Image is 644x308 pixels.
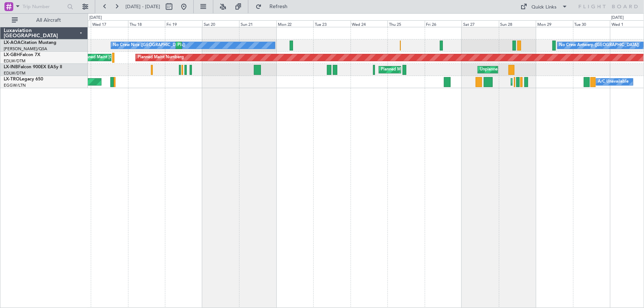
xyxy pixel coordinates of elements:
span: [DATE] - [DATE] [125,3,160,10]
span: LX-GBH [4,53,20,57]
button: Quick Links [517,1,572,13]
div: Planned Maint Nurnberg [138,52,184,63]
a: LX-TROLegacy 650 [4,77,43,82]
a: EDLW/DTM [4,58,25,64]
div: Mon 29 [536,20,573,27]
div: A/C Unavailable [598,76,629,87]
a: LX-INBFalcon 900EX EASy II [4,65,62,69]
div: Mon 22 [276,20,314,27]
input: Trip Number [23,1,65,12]
div: Thu 25 [388,20,425,27]
button: Refresh [252,1,296,13]
div: Planned Maint Nice ([GEOGRAPHIC_DATA]) [178,40,260,51]
div: Tue 30 [573,20,610,27]
a: LX-AOACitation Mustang [4,41,56,45]
a: [PERSON_NAME]/QSA [4,46,47,52]
div: No Crew Antwerp ([GEOGRAPHIC_DATA]) [559,40,640,51]
div: Planned Maint [GEOGRAPHIC_DATA] ([GEOGRAPHIC_DATA]) [381,64,497,75]
span: Refresh [263,4,294,9]
div: Unplanned Maint Roma (Ciampino) [480,64,546,75]
div: Quick Links [532,4,557,11]
div: Wed 24 [351,20,388,27]
div: [DATE] [611,15,624,21]
button: All Aircraft [8,14,80,26]
span: LX-TRO [4,77,20,82]
span: LX-AOA [4,41,21,45]
div: Sun 28 [499,20,536,27]
a: LX-GBHFalcon 7X [4,53,40,57]
div: Sat 20 [202,20,240,27]
div: Tue 23 [313,20,351,27]
div: Fri 26 [425,20,462,27]
a: EDLW/DTM [4,70,25,76]
div: Sun 21 [239,20,276,27]
div: No Crew Nice ([GEOGRAPHIC_DATA]) [113,40,185,51]
a: EGGW/LTN [4,83,26,88]
div: Thu 18 [128,20,165,27]
span: All Aircraft [19,18,78,23]
div: Sat 27 [462,20,499,27]
span: LX-INB [4,65,18,69]
div: Fri 19 [165,20,202,27]
div: [DATE] [89,15,102,21]
div: Wed 17 [91,20,128,27]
